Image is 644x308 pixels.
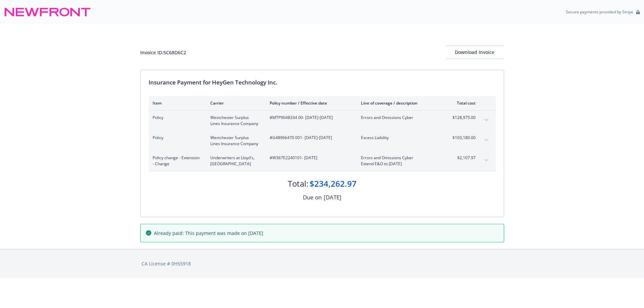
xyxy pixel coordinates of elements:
[210,100,259,106] div: Carrier
[210,135,259,147] span: Westchester Surplus Lines Insurance Company
[210,155,259,167] span: Underwriters at Lloyd's, [GEOGRAPHIC_DATA]
[445,46,504,59] button: Download Invoice
[303,193,322,202] div: Due on
[140,49,186,56] div: Invoice ID: 5C68D6C2
[270,155,350,161] span: #W367E2240101 - [DATE]
[361,100,440,106] div: Line of coverage / description
[450,100,476,106] div: Total cost
[270,100,350,106] div: Policy number / Effective date
[361,115,440,121] span: Errors and Omissions Cyber
[450,155,476,161] span: $2,107.97
[361,155,440,161] span: Errors and Omissions Cyber
[566,9,633,15] p: Secure payments provided by Stripe
[445,46,504,59] div: Download Invoice
[361,155,440,167] span: Errors and Omissions CyberExtend E&O to [DATE]
[154,230,263,237] span: Already paid: This payment was made on [DATE]
[149,78,496,87] div: Insurance Payment for HeyGen Technology Inc.
[270,115,350,121] span: #MTP9048334 00 - [DATE]-[DATE]
[153,155,200,167] span: Policy change - Extension - Change
[210,115,259,127] span: Westchester Surplus Lines Insurance Company
[481,135,492,145] button: expand content
[324,193,341,202] div: [DATE]
[153,115,200,121] span: Policy
[149,151,496,171] div: Policy change - Extension - ChangeUnderwriters at Lloyd's, [GEOGRAPHIC_DATA]#W367E2240101- [DATE]...
[288,178,308,189] div: Total:
[450,115,476,121] span: $128,975.00
[149,131,496,151] div: PolicyWestchester Surplus Lines Insurance Company#G48966470 001- [DATE]-[DATE]Excess Liability$10...
[361,135,440,141] span: Excess Liability
[149,111,496,131] div: PolicyWestchester Surplus Lines Insurance Company#MTP9048334 00- [DATE]-[DATE]Errors and Omission...
[153,135,200,141] span: Policy
[142,260,503,267] div: CA License # 0H55918
[481,115,492,125] button: expand content
[361,161,440,167] span: Extend E&O to [DATE]
[153,100,200,106] div: Item
[450,135,476,141] span: $103,180.00
[310,178,357,189] div: $234,262.97
[481,155,492,166] button: expand content
[270,135,350,141] span: #G48966470 001 - [DATE]-[DATE]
